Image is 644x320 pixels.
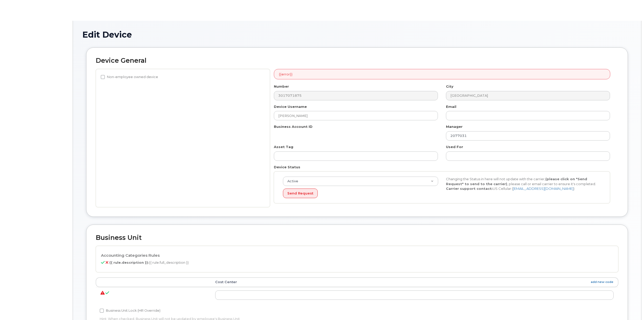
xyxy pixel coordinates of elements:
[446,84,453,89] label: City
[513,186,573,191] a: [EMAIL_ADDRESS][DOMAIN_NAME]
[101,74,158,80] label: Non-employee owned device
[100,309,104,313] input: Business Unit Lock (HR Override)
[446,177,587,186] strong: (please click on "Send Request" to send to the carrier)
[274,144,293,149] label: Asset Tag
[100,308,160,314] label: Business Unit Lock (HR Override)
[101,260,613,265] p: {{ rule.full_description }}
[274,165,300,170] label: Device Status
[96,234,618,241] h2: Business Unit
[591,280,613,284] a: add new code
[274,104,307,109] label: Device Username
[101,75,105,79] input: Non-employee owned device
[446,104,456,109] label: Email
[446,186,493,191] strong: Carrier support contact:
[109,260,149,265] b: {{ rule.description }}:
[446,131,610,141] input: Select manager
[274,84,289,89] label: Number
[101,253,613,258] h4: Accounting Categories Rules
[82,30,632,39] h1: Edit Device
[446,124,463,129] label: Manager
[442,177,605,191] div: Changing the Status in here will not update with the carrier, , please call or email carrier to e...
[283,189,318,198] button: Send Request
[96,57,618,64] h2: Device General
[274,124,313,129] label: Business Account ID
[211,277,618,287] th: Cost Center
[274,69,610,80] div: {{error}}
[446,144,463,149] label: Used For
